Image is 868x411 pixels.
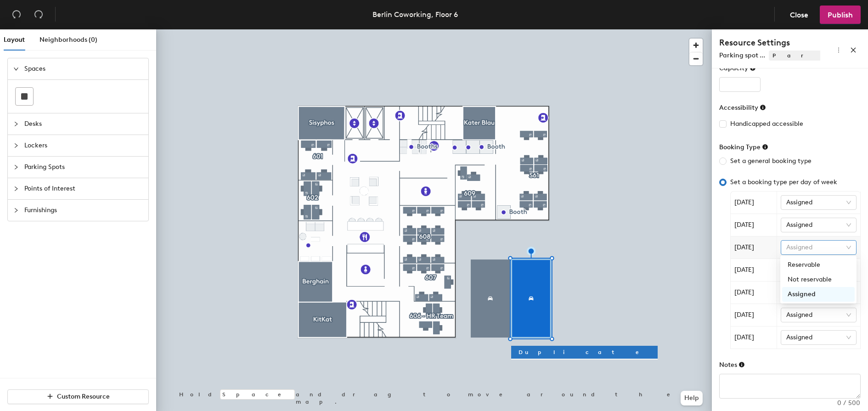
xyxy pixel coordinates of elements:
[786,241,851,254] span: Assigned
[727,119,807,129] span: Handicapped accessible
[7,6,26,24] button: Undo (⌘ + Z)
[820,6,861,24] button: Publish
[372,9,458,20] div: Berlin Coworking, Floor 6
[719,51,765,59] span: Parking spot ...
[13,164,19,170] span: collapsed
[786,218,851,232] span: Assigned
[719,64,756,72] div: Capacity
[788,289,849,299] div: Assigned
[24,113,143,135] span: Desks
[719,143,768,151] div: Booking Type
[24,135,143,156] span: Lockers
[828,11,853,19] span: Publish
[24,157,143,178] span: Parking Spots
[7,389,149,404] button: Custom Resource
[719,37,820,49] h4: Resource Settings
[24,178,143,199] span: Points of Interest
[519,348,650,356] span: Duplicate
[782,287,855,302] div: Assigned
[835,47,842,53] span: more
[786,331,851,344] span: Assigned
[719,104,766,112] div: Accessibility
[788,260,849,270] div: Reservable
[790,11,808,19] span: Close
[731,282,777,304] td: [DATE]
[782,6,816,24] button: Close
[727,156,815,166] span: Set a general booking type
[731,191,777,214] td: [DATE]
[13,208,19,213] span: collapsed
[12,10,21,19] span: undo
[39,36,97,44] span: Neighborhoods (0)
[24,58,143,79] span: Spaces
[850,47,857,53] span: close
[4,36,25,44] span: Layout
[786,308,851,322] span: Assigned
[731,327,777,349] td: [DATE]
[719,361,745,369] div: Notes
[731,214,777,236] td: [DATE]
[731,236,777,259] td: [DATE]
[731,259,777,282] td: [DATE]
[782,258,855,272] div: Reservable
[786,196,851,209] span: Assigned
[511,346,658,359] button: Duplicate
[24,200,143,221] span: Furnishings
[57,393,110,400] span: Custom Resource
[13,66,19,72] span: expanded
[13,186,19,191] span: collapsed
[788,275,849,285] div: Not reservable
[731,304,777,327] td: [DATE]
[13,121,19,127] span: collapsed
[782,272,855,287] div: Not reservable
[681,391,703,405] button: Help
[29,6,48,24] button: Redo (⌘ + ⇧ + Z)
[13,143,19,148] span: collapsed
[727,177,841,187] span: Set a booking type per day of week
